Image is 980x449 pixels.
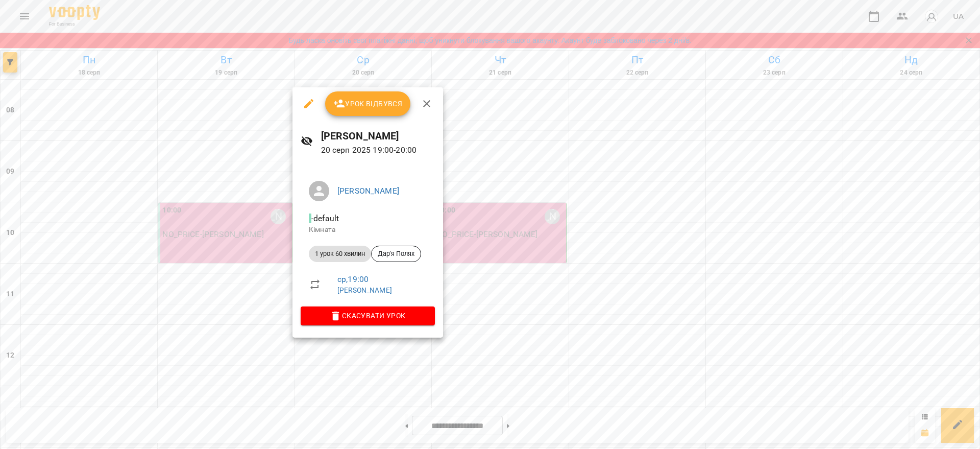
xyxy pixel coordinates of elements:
[333,98,403,110] span: Урок відбувся
[321,128,435,144] h6: [PERSON_NAME]
[309,214,341,223] span: - default
[372,249,421,258] span: Дар'я Полях
[337,286,392,294] a: [PERSON_NAME]
[321,144,435,156] p: 20 серп 2025 19:00 - 20:00
[309,310,427,322] span: Скасувати Урок
[371,246,421,262] div: Дар'я Полях
[309,225,427,235] p: Кімната
[301,306,435,325] button: Скасувати Урок
[337,274,369,284] a: ср , 19:00
[309,249,371,258] span: 1 урок 60 хвилин
[337,186,399,196] a: [PERSON_NAME]
[325,91,411,116] button: Урок відбувся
